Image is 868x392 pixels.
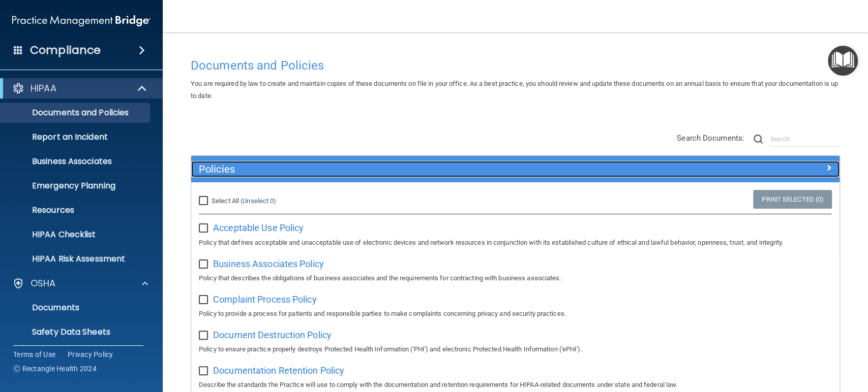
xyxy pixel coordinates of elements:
[7,108,145,118] p: Documents and Policies
[199,343,832,355] p: Policy to ensure practice properly destroys Protected Health Information ('PHI') and electronic P...
[7,156,145,167] p: Business Associates
[12,11,151,31] img: PMB logo
[241,197,276,205] a: (Unselect 0)
[677,134,744,143] span: Search Documents:
[199,308,832,320] p: Policy to provide a process for patients and responsible parties to make complaints concerning pr...
[213,222,304,233] span: Acceptable Use Policy
[7,303,145,313] p: Documents
[12,277,148,289] a: OSHA
[199,164,670,175] h5: Policies
[212,197,239,205] span: Select All
[13,349,55,360] a: Terms of Use
[68,349,113,360] a: Privacy Policy
[13,364,97,374] span: Ⓒ Rectangle Health 2024
[753,190,832,209] a: Print Selected (0)
[199,272,832,284] p: Policy that describes the obligations of business associates and the requirements for contracting...
[770,132,840,147] input: Search
[12,82,147,94] a: HIPAA
[213,294,316,305] span: Complaint Process Policy
[199,161,832,177] a: Policies
[7,205,145,215] p: Resources
[31,82,56,94] p: HIPAA
[191,59,840,72] h4: Documents and Policies
[7,327,145,337] p: Safety Data Sheets
[199,237,832,249] p: Policy that defines acceptable and unacceptable use of electronic devices and network resources i...
[213,258,324,269] span: Business Associates Policy
[7,132,145,142] p: Report an Incident
[7,254,145,264] p: HIPAA Risk Assessment
[31,277,56,289] p: OSHA
[754,135,763,144] img: ic-search.3b580494.png
[213,330,332,340] span: Document Destruction Policy
[199,197,211,205] input: Select All (Unselect 0)
[7,230,145,240] p: HIPAA Checklist
[30,43,101,57] h4: Compliance
[7,181,145,191] p: Emergency Planning
[828,46,858,76] button: Open Resource Center
[199,379,832,391] p: Describe the standards the Practice will use to comply with the documentation and retention requi...
[213,365,344,376] span: Documentation Retention Policy
[191,80,838,100] span: You are required by law to create and maintain copies of these documents on file in your office. ...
